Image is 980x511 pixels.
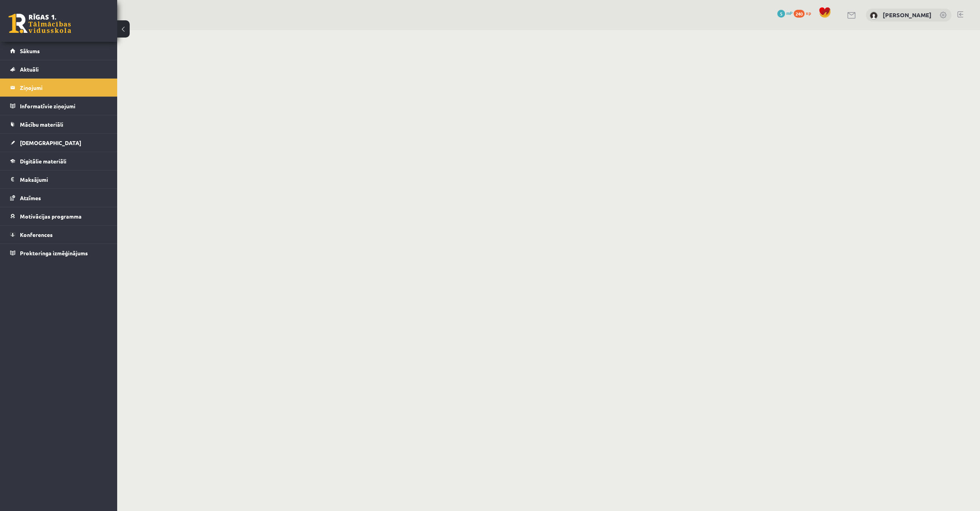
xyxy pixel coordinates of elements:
legend: Informatīvie ziņojumi [20,97,107,115]
legend: Ziņojumi [20,79,107,97]
span: 5 [777,10,785,18]
span: Sākums [20,47,40,54]
a: [PERSON_NAME] [883,11,932,19]
span: Atzīmes [20,194,41,201]
a: [DEMOGRAPHIC_DATA] [10,134,107,152]
span: Konferences [20,231,53,238]
span: Digitālie materiāli [20,158,66,165]
span: Aktuāli [20,66,39,73]
legend: Maksājumi [20,170,107,188]
a: Informatīvie ziņojumi [10,97,107,115]
a: Digitālie materiāli [10,152,107,170]
a: Motivācijas programma [10,207,107,225]
span: Motivācijas programma [20,213,82,220]
a: Proktoringa izmēģinājums [10,244,107,262]
a: Ziņojumi [10,79,107,97]
span: Mācību materiāli [20,121,63,128]
span: [DEMOGRAPHIC_DATA] [20,139,81,146]
a: Atzīmes [10,189,107,207]
img: Timurs Lozovskis [870,12,878,20]
span: Proktoringa izmēģinājums [20,249,88,256]
a: Konferences [10,226,107,244]
span: xp [806,10,811,16]
a: Rīgas 1. Tālmācības vidusskola [9,14,71,33]
a: 5 mP [777,10,793,16]
a: Sākums [10,42,107,60]
span: mP [786,10,793,16]
a: Aktuāli [10,60,107,78]
a: Maksājumi [10,170,107,188]
a: Mācību materiāli [10,115,107,133]
span: 240 [794,10,805,18]
a: 240 xp [794,10,815,16]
